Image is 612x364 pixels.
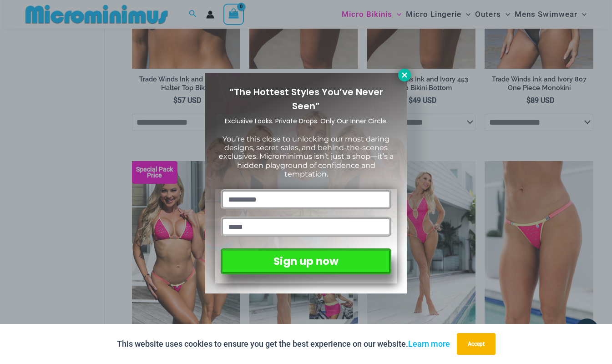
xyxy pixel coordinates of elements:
span: You’re this close to unlocking our most daring designs, secret sales, and behind-the-scenes exclu... [219,135,394,178]
span: “The Hottest Styles You’ve Never Seen” [229,86,383,112]
p: This website uses cookies to ensure you get the best experience on our website. [117,337,450,351]
a: Learn more [408,339,450,349]
span: Exclusive Looks. Private Drops. Only Our Inner Circle. [225,116,388,126]
button: Accept [457,333,496,355]
button: Close [398,69,411,81]
button: Sign up now [221,248,391,274]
